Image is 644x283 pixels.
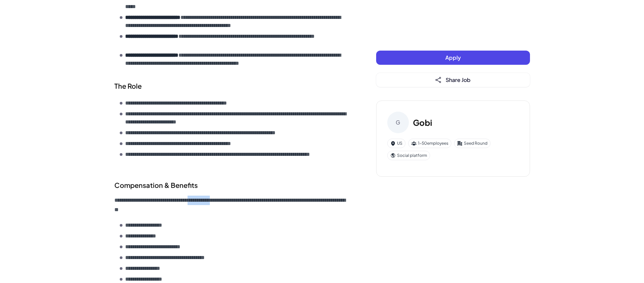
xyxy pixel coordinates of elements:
[445,54,461,61] span: Apply
[454,139,491,148] div: Seed Round
[376,51,530,65] button: Apply
[376,73,530,87] button: Share Job
[408,139,451,148] div: 1-50 employees
[413,116,432,129] h3: Gobi
[446,76,471,83] span: Share Job
[114,180,349,190] div: Compensation & Benefits
[387,151,430,160] div: Social platform
[387,139,405,148] div: US
[387,112,409,133] div: G
[114,81,349,91] div: The Role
